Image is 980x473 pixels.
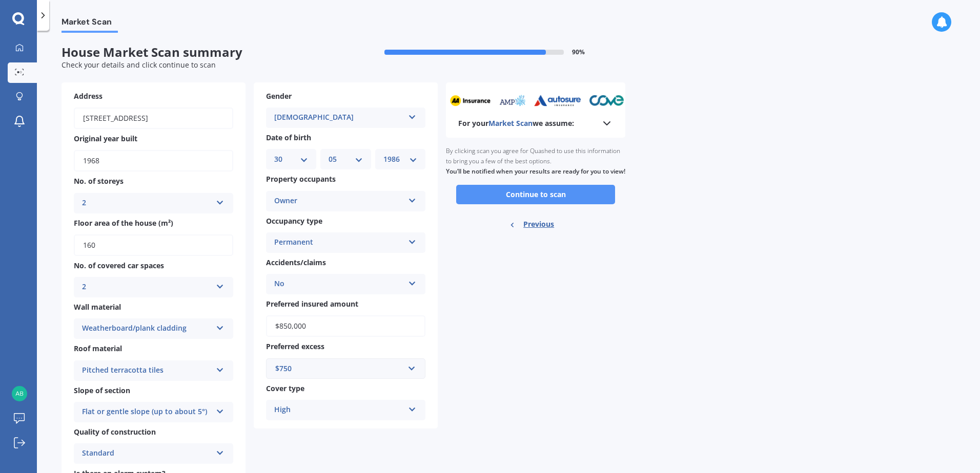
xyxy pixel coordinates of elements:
img: autosure_sm.webp [533,95,580,106]
img: aa_sm.webp [448,95,489,106]
span: 90 % [572,49,585,56]
span: Slope of section [74,385,130,395]
span: No. of storeys [74,177,124,186]
span: Wall material [74,302,121,312]
div: Permanent [274,236,404,249]
span: Check your details and click continue to scan [62,60,216,70]
span: Address [74,91,103,101]
span: Floor area of the house (m²) [74,218,173,228]
div: 2 [82,281,212,293]
span: Gender [266,91,292,101]
img: amp_sm.png [497,95,525,106]
span: Previous [523,217,554,232]
span: Property occupants [266,175,336,184]
input: Enter floor area [74,234,233,256]
b: You’ll be notified when your results are ready for you to view! [446,167,625,176]
div: Flat or gentle slope (up to about 5°) [82,406,212,418]
div: Weatherboard/plank cladding [82,322,212,335]
div: No [274,278,404,290]
span: Market Scan [62,17,118,31]
span: Roof material [74,344,122,354]
img: bf2e55f25c9c8640cf64067c359e4889 [12,386,27,401]
button: Continue to scan [456,185,615,204]
span: Preferred insured amount [266,299,358,309]
span: Cover type [266,383,304,393]
div: [DEMOGRAPHIC_DATA] [274,112,404,124]
img: cove_sm.webp [588,95,623,106]
span: Quality of construction [74,427,156,437]
div: Owner [274,195,404,207]
div: By clicking scan you agree for Quashed to use this information to bring you a few of the best opt... [446,138,625,185]
b: For your we assume: [458,118,574,128]
span: Preferred excess [266,342,324,352]
span: No. of covered car spaces [74,261,164,270]
div: Standard [82,447,212,460]
span: House Market Scan summary [62,45,343,60]
span: Original year built [74,134,137,143]
span: Market Scan [488,118,533,128]
span: Accidents/claims [266,257,326,267]
span: Occupancy type [266,216,322,226]
div: Pitched terracotta tiles [82,364,212,377]
div: High [274,404,404,416]
div: 2 [82,197,212,209]
span: Date of birth [266,133,311,142]
div: $750 [275,363,404,374]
